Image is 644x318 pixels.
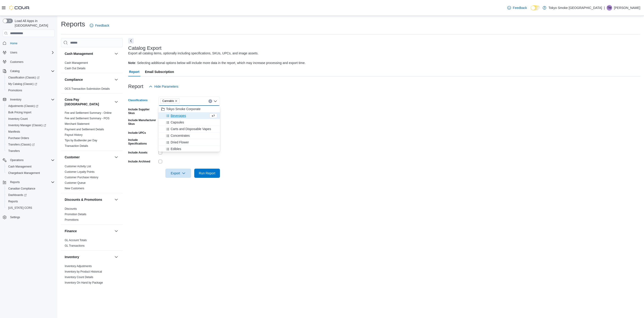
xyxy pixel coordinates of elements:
[65,111,112,115] span: Fee and Settlement Summary - Online
[61,206,123,224] div: Discounts & Promotions
[8,50,19,55] button: Users
[129,67,139,76] span: Report
[8,143,35,146] span: Transfers (Classic)
[8,50,55,55] span: Users
[65,181,86,184] a: Customer Queue
[604,5,605,11] p: |
[5,74,56,81] a: Classification (Classic)
[5,163,56,170] button: Cash Management
[6,75,55,80] span: Classification (Classic)
[6,192,28,198] a: Dashboards
[65,255,79,259] h3: Inventory
[65,207,77,210] a: Discounts
[8,104,38,108] span: Adjustments (Classic)
[114,154,119,160] button: Customer
[95,23,109,28] span: Feedback
[505,3,529,12] a: Feedback
[114,228,119,234] button: Finance
[65,239,87,242] a: GL Account Totals
[65,77,113,82] button: Compliance
[65,61,88,64] a: Cash Management
[614,5,640,11] p: [PERSON_NAME]
[65,128,104,131] a: Payment and Settlement Details
[128,98,148,102] label: Classifications
[6,81,39,87] a: My Catalog (Classic)
[128,108,157,115] label: Include Supplier Skus
[65,170,94,173] a: Customer Loyalty Points
[6,123,48,128] a: Inventory Manager (Classic)
[128,118,157,126] label: Include Manufacturer Skus
[162,99,174,103] span: Cannabis
[6,135,55,141] span: Purchase Orders
[8,171,40,175] span: Chargeback Management
[8,206,32,210] span: [US_STATE] CCRS
[158,112,220,119] button: Beverages
[114,99,119,105] button: Cova Pay [GEOGRAPHIC_DATA]
[5,103,56,109] a: Adjustments (Classic)
[6,116,30,122] a: Inventory Count
[5,135,56,141] button: Purchase Orders
[8,41,19,46] a: Home
[114,51,119,56] button: Cash Management
[160,98,180,103] span: Cannabis
[1,68,56,74] button: Catalog
[607,5,612,11] div: Taylor Murphy
[8,214,55,220] span: Settings
[8,68,21,74] button: Catalog
[65,128,104,131] span: Payment and Settlement Details
[65,281,103,285] span: Inventory On Hand by Package
[65,133,83,137] span: Payout History
[65,117,109,120] span: Fee and Settlement Summary - POS
[6,110,55,115] span: Bulk Pricing Import
[65,67,86,70] span: Cash Out Details
[8,157,25,163] button: Operations
[5,87,56,94] button: Promotions
[158,146,220,152] button: Edibles
[128,138,157,145] label: Include Specifications
[6,199,55,204] span: Reports
[168,169,188,178] span: Export
[6,164,33,169] a: Cash Management
[65,165,91,168] a: Customer Activity List
[128,61,135,65] b: Note
[5,141,56,148] a: Transfers (Classic)
[5,128,56,135] button: Manifests
[5,116,56,122] button: Inventory Count
[607,5,611,11] span: TM
[171,120,184,125] span: Capsules
[3,38,55,232] nav: Complex example
[10,51,17,54] span: Users
[5,81,56,87] a: My Catalog (Classic)
[13,19,55,28] span: Load All Apps in [GEOGRAPHIC_DATA]
[65,122,89,126] span: Merchant Statement
[8,193,27,197] span: Dashboards
[5,185,56,192] button: Canadian Compliance
[10,180,20,184] span: Reports
[65,97,113,106] button: Cova Pay [GEOGRAPHIC_DATA]
[65,281,103,284] a: Inventory On Hand by Package
[65,197,113,202] button: Discounts & Promotions
[6,186,37,191] a: Canadian Compliance
[61,164,123,193] div: Customer
[8,97,23,102] button: Inventory
[65,139,97,142] a: Tips by Budtender per Day
[6,110,33,115] a: Bulk Pricing Import
[171,127,211,131] span: Carts and Disposable Vapes
[6,88,24,93] a: Promotions
[65,255,113,259] button: Inventory
[65,87,110,90] a: OCS Transaction Submission Details
[6,205,55,211] span: Washington CCRS
[1,96,56,103] button: Inventory
[6,164,55,169] span: Cash Management
[10,158,24,162] span: Operations
[65,176,98,179] a: Customer Purchase History
[10,215,20,219] span: Settings
[8,179,55,185] span: Reports
[65,197,102,202] h3: Discounts & Promotions
[128,45,161,51] h3: Catalog Export
[65,117,109,120] a: Fee and Settlement Summary - POS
